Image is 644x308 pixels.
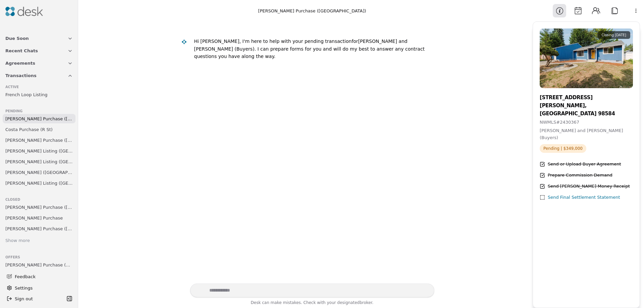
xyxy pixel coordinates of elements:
[5,137,73,144] span: [PERSON_NAME] Purchase ([GEOGRAPHIC_DATA])
[5,158,73,165] span: [PERSON_NAME] Listing ([GEOGRAPHIC_DATA])
[5,7,43,16] img: Desk
[5,91,47,98] span: French Loop Listing
[5,126,53,133] span: Costa Purchase (R St)
[4,283,74,293] button: Settings
[190,284,434,297] textarea: Write your prompt here
[5,109,73,114] div: Pending
[1,69,77,82] button: Transactions
[5,169,73,176] span: [PERSON_NAME] ([GEOGRAPHIC_DATA])
[1,45,77,57] button: Recent Chats
[5,261,73,268] span: [PERSON_NAME] Purchase (199th St)
[548,172,612,179] div: Prepare Commission Demand
[5,237,30,244] div: Show more
[5,225,73,232] span: [PERSON_NAME] Purchase ([PERSON_NAME][GEOGRAPHIC_DATA][PERSON_NAME])
[5,147,73,155] span: [PERSON_NAME] Listing ([GEOGRAPHIC_DATA])
[5,47,38,54] span: Recent Chats
[597,31,630,39] div: Closing [DATE]
[540,144,586,153] span: Pending | $349,000
[194,38,429,60] div: [PERSON_NAME] and [PERSON_NAME] (Buyers)
[337,300,360,305] span: designated
[4,293,65,304] button: Sign out
[540,119,633,126] div: NWMLS # 2430367
[1,32,77,45] button: Due Soon
[5,214,63,222] span: [PERSON_NAME] Purchase
[540,94,633,102] div: [STREET_ADDRESS]
[5,180,73,187] span: [PERSON_NAME] Listing ([GEOGRAPHIC_DATA])
[5,72,37,79] span: Transactions
[194,46,425,59] div: . I can prepare forms for you and will do my best to answer any contract questions you have along...
[548,194,620,201] div: Send Final Settlement Statement
[181,39,187,45] img: Desk
[5,255,73,260] div: Offers
[5,84,73,90] div: Active
[5,60,35,67] span: Agreements
[5,204,73,211] span: [PERSON_NAME] Purchase ([US_STATE] Rd)
[540,28,633,88] img: Property
[1,57,77,69] button: Agreements
[15,273,69,280] span: Feedback
[5,35,29,42] span: Due Soon
[548,161,621,168] div: Send or Upload Buyer Agreement
[190,299,434,308] div: Desk can make mistakes. Check with your broker.
[3,270,73,283] button: Feedback
[548,183,630,190] div: Send [PERSON_NAME] Money Receipt
[540,102,633,118] div: [PERSON_NAME], [GEOGRAPHIC_DATA] 98584
[15,295,33,302] span: Sign out
[5,115,73,122] span: [PERSON_NAME] Purchase ([GEOGRAPHIC_DATA])
[258,7,366,14] div: [PERSON_NAME] Purchase ([GEOGRAPHIC_DATA])
[15,285,33,292] span: Settings
[540,128,623,140] span: [PERSON_NAME] and [PERSON_NAME] (Buyers)
[352,39,358,44] div: for
[5,197,73,202] div: Closed
[194,39,352,44] div: Hi [PERSON_NAME], I'm here to help with your pending transaction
